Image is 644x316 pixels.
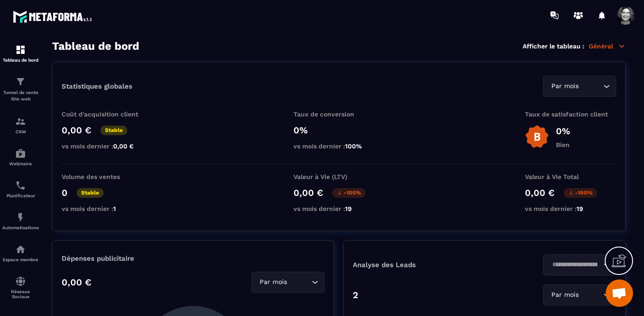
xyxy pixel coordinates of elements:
span: 100% [345,142,362,150]
a: schedulerschedulerPlanificateur [2,173,39,205]
p: 0,00 € [62,277,91,288]
input: Search for option [581,290,601,300]
img: automations [15,244,26,255]
span: 19 [576,205,583,212]
p: Stable [77,188,104,198]
p: Tableau de bord [2,58,39,63]
p: vs mois dernier : [293,142,385,150]
h3: Tableau de bord [52,40,139,53]
p: 0% [293,125,385,136]
p: CRM [2,129,39,134]
p: Afficher le tableau : [523,42,584,50]
p: Valeur à Vie (LTV) [293,173,385,180]
a: automationsautomationsWebinaire [2,141,39,173]
a: social-networksocial-networkRéseaux Sociaux [2,269,39,306]
div: Search for option [543,254,616,275]
p: -100% [332,188,366,198]
p: Automatisations [2,225,39,230]
p: Espace membre [2,257,39,262]
p: Valeur à Vie Total [525,173,616,180]
input: Search for option [549,260,601,270]
div: Search for option [251,272,325,293]
p: Stable [100,126,127,135]
p: vs mois dernier : [62,205,153,212]
div: Search for option [543,284,616,305]
p: -100% [564,188,597,198]
a: automationsautomationsAutomatisations [2,205,39,237]
img: automations [15,148,26,159]
p: Webinaire [2,161,39,166]
img: automations [15,212,26,223]
p: Volume des ventes [62,173,153,180]
p: 0% [556,126,570,137]
span: 1 [113,205,116,212]
img: social-network [15,276,26,287]
input: Search for option [289,277,309,287]
p: Bien [556,141,570,148]
a: automationsautomationsEspace membre [2,237,39,269]
p: vs mois dernier : [62,142,153,150]
p: Planificateur [2,193,39,198]
p: Statistiques globales [62,82,132,90]
span: 19 [345,205,352,212]
span: 0,00 € [113,142,134,150]
p: Taux de satisfaction client [525,111,616,118]
div: Ouvrir le chat [606,279,633,307]
p: Coût d'acquisition client [62,111,153,118]
p: 0,00 € [62,125,91,136]
p: Analyse des Leads [353,261,485,269]
p: Réseaux Sociaux [2,289,39,299]
p: 2 [353,290,358,300]
p: Dépenses publicitaire [62,254,325,263]
p: Général [589,42,626,50]
span: Par mois [549,290,581,300]
img: b-badge-o.b3b20ee6.svg [525,125,549,149]
img: formation [15,76,26,87]
img: scheduler [15,180,26,191]
img: formation [15,44,26,55]
p: vs mois dernier : [525,205,616,212]
img: logo [13,8,95,25]
span: Par mois [257,277,289,287]
div: Search for option [543,76,616,97]
p: Taux de conversion [293,111,385,118]
span: Par mois [549,81,581,91]
img: formation [15,116,26,127]
p: Tunnel de vente Site web [2,90,39,102]
p: 0,00 € [525,187,555,198]
input: Search for option [581,81,601,91]
a: formationformationCRM [2,109,39,141]
p: vs mois dernier : [293,205,385,212]
p: 0 [62,187,68,198]
a: formationformationTunnel de vente Site web [2,69,39,109]
p: 0,00 € [293,187,323,198]
a: formationformationTableau de bord [2,37,39,69]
